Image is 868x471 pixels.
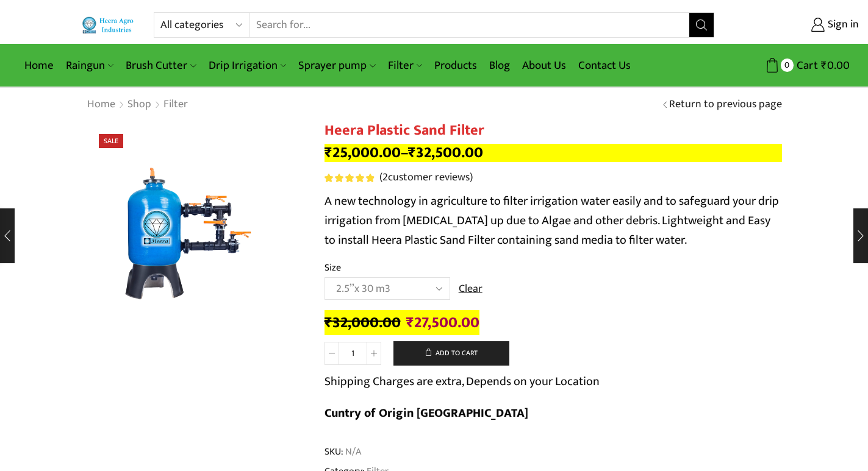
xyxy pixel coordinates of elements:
input: Search for... [250,13,689,37]
bdi: 25,000.00 [325,140,401,165]
h1: Heera Plastic Sand Filter [325,122,782,140]
p: Shipping Charges are extra, Depends on your Location [325,372,600,391]
a: Return to previous page [669,97,782,113]
p: A new technology in agriculture to filter irrigation water easily and to safeguard your drip irri... [325,191,782,250]
span: SKU: [325,445,782,459]
span: ₹ [406,310,414,335]
input: Product quantity [339,342,367,365]
a: About Us [516,51,572,80]
a: Clear options [459,282,482,297]
a: Filter [163,97,188,113]
a: Filter [382,51,428,80]
nav: Breadcrumb [87,97,188,113]
div: Rated 5.00 out of 5 [325,174,374,182]
a: (2customer reviews) [379,170,473,186]
bdi: 32,000.00 [325,310,401,335]
a: Blog [483,51,516,80]
span: Cart [794,57,818,74]
a: Raingun [60,51,120,80]
a: Shop [127,97,152,113]
label: Size [325,261,341,275]
bdi: 32,500.00 [408,140,483,165]
p: – [325,144,782,162]
a: Home [87,97,116,113]
a: Sprayer pump [292,51,381,80]
bdi: 0.00 [821,56,850,75]
span: Rated out of 5 based on customer ratings [325,174,374,182]
a: Drip Irrigation [203,51,292,80]
span: N/A [343,445,361,459]
span: ₹ [325,140,332,165]
button: Search button [689,13,714,37]
bdi: 27,500.00 [406,310,479,335]
span: Sign in [825,17,859,33]
a: Contact Us [572,51,637,80]
span: 2 [325,174,376,182]
span: ₹ [325,310,332,335]
span: ₹ [821,56,827,75]
span: ₹ [408,140,416,165]
a: Brush Cutter [120,51,202,80]
a: 0 Cart ₹0.00 [726,54,850,77]
span: 0 [781,58,794,71]
button: Add to cart [393,341,509,366]
span: 2 [382,168,388,186]
a: Sign in [733,14,859,36]
a: Home [18,51,60,80]
span: Sale [99,134,123,148]
a: Products [428,51,483,80]
b: Cuntry of Origin [GEOGRAPHIC_DATA] [325,403,528,423]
